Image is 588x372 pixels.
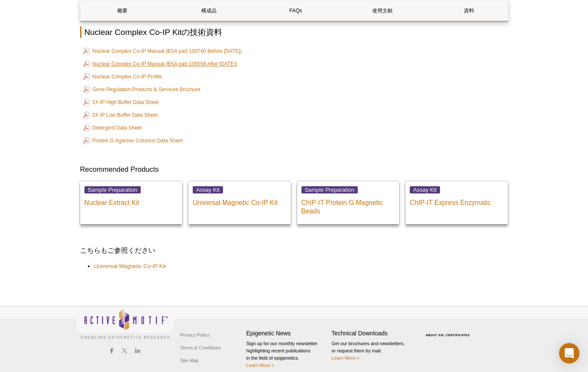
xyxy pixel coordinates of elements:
p: Nuclear Extract Kit [84,194,178,207]
a: Learn More > [332,355,360,360]
a: Assay Kit ChIP-IT Express Enzymatic [406,181,508,224]
a: Nuclear Complex Co-IP Manual (BSA part 106558 After [DATE]) [83,59,238,69]
a: Assay Kit Universal Magnetic Co-IP Kit [188,181,291,224]
h2: Nuclear Complex Co-IP Kitの技術資料 [80,26,508,38]
div: Open Intercom Messenger [559,343,579,363]
a: Nuclear Complex Co-IP Manual (BSA part 100740 Before [DATE]) [83,46,242,56]
h3: こちらもご参照ください [80,245,508,256]
span: Sample Preparation [84,186,141,193]
span: Assay Kit [410,186,440,193]
p: Get our brochures and newsletters, or request them by mail. [332,340,413,362]
a: 使用文献 [340,0,424,21]
span: Sample Preparation [301,186,358,193]
p: Sign up for our monthly newsletter highlighting recent publications in the field of epigenetics. [246,340,327,369]
a: Site Map [178,354,201,367]
p: ChIP-IT Protein G Magnetic Beads [301,194,395,216]
a: Privacy Policy [178,329,211,341]
a: Detergent Data Sheet [83,123,142,133]
a: Terms & Conditions [178,341,223,354]
a: 構成品 [167,0,251,21]
a: ABOUT SSL CERTIFICATES [426,334,470,337]
p: Universal Magnetic Co-IP Kit [193,194,287,207]
a: Nuclear Complex Co-IP Profile [83,72,162,82]
table: Click to Verify - This site chose Symantec SSL for secure e-commerce and confidential communicati... [417,321,481,340]
img: Active Motif, [76,306,174,341]
a: FAQs [254,0,338,21]
a: 資料 [427,0,511,21]
a: Learn More > [246,363,275,368]
a: 5X IP High Buffer Data Sheet [83,97,159,107]
a: Universal Magnetic Co-IP Kit [94,262,166,271]
a: 概要 [81,0,165,21]
span: Assay Kit [193,186,223,193]
a: 5X IP Low Buffer Data Sheet [83,110,158,120]
h4: Technical Downloads [332,330,413,337]
a: Gene Regulation Products & Services Brochure [83,84,200,95]
p: ChIP-IT Express Enzymatic [410,194,504,207]
a: Sample Preparation Nuclear Extract Kit [80,181,182,224]
h3: Recommended Products [80,164,508,175]
h4: Epigenetic News [246,330,327,337]
a: Sample Preparation ChIP-IT Protein G Magnetic Beads [297,181,400,224]
a: Protein G Agarose Columns Data Sheet [83,136,183,146]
